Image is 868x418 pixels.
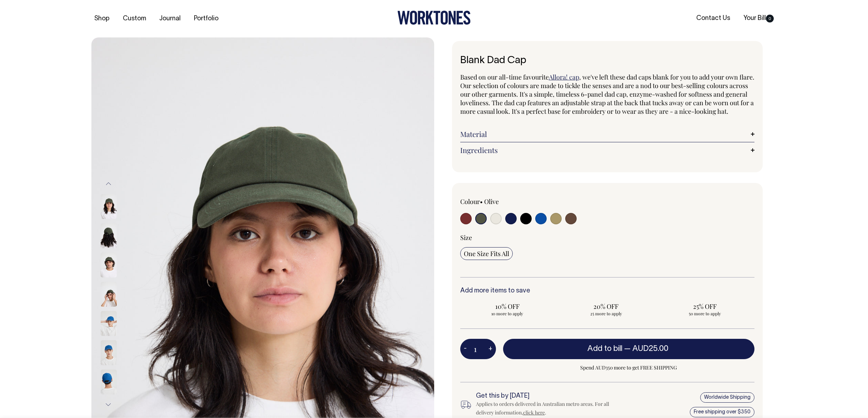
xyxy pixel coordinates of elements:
[766,15,774,22] span: 0
[103,176,114,192] button: Previous
[460,73,754,116] span: , we've left these dad caps blank for you to add your own flare. Our selection of colours are mad...
[460,146,754,154] a: Ingredients
[484,197,499,206] label: Olive
[460,73,549,81] span: Based on our all-time favourite
[464,302,551,311] span: 10% OFF
[120,13,149,25] a: Custom
[101,369,117,394] img: worker-blue
[562,302,650,311] span: 20% OFF
[464,249,509,258] span: One Size Fits All
[91,13,112,25] a: Shop
[101,340,117,365] img: worker-blue
[464,311,551,316] span: 10 more to apply
[523,409,545,416] a: click here
[476,400,621,417] div: Applies to orders delivered in Australian metro areas. For all delivery information, .
[658,300,752,318] input: 25% OFF 50 more to apply
[562,311,650,316] span: 25 more to apply
[480,197,483,206] span: •
[103,397,114,413] button: Next
[587,345,622,352] span: Add to bill
[485,342,496,356] button: +
[632,345,668,352] span: AUD25.00
[693,12,733,24] a: Contact Us
[460,130,754,138] a: Material
[460,197,578,206] div: Colour
[101,253,117,277] img: olive
[460,247,513,260] input: One Size Fits All
[661,311,749,316] span: 50 more to apply
[460,233,754,242] div: Size
[549,73,579,81] a: Allora! cap
[559,300,653,318] input: 20% OFF 25 more to apply
[156,13,184,25] a: Journal
[101,311,117,336] img: worker-blue
[460,287,754,295] h6: Add more items to save
[624,345,670,352] span: —
[101,194,117,219] img: olive
[460,300,555,318] input: 10% OFF 10 more to apply
[191,13,221,25] a: Portfolio
[460,342,470,356] button: -
[101,282,117,307] img: olive
[476,393,621,400] h6: Get this by [DATE]
[741,12,777,24] a: Your Bill0
[503,339,754,359] button: Add to bill —AUD25.00
[101,223,117,248] img: olive
[503,363,754,372] span: Spend AUD350 more to get FREE SHIPPING
[661,302,749,311] span: 25% OFF
[460,55,754,66] h1: Blank Dad Cap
